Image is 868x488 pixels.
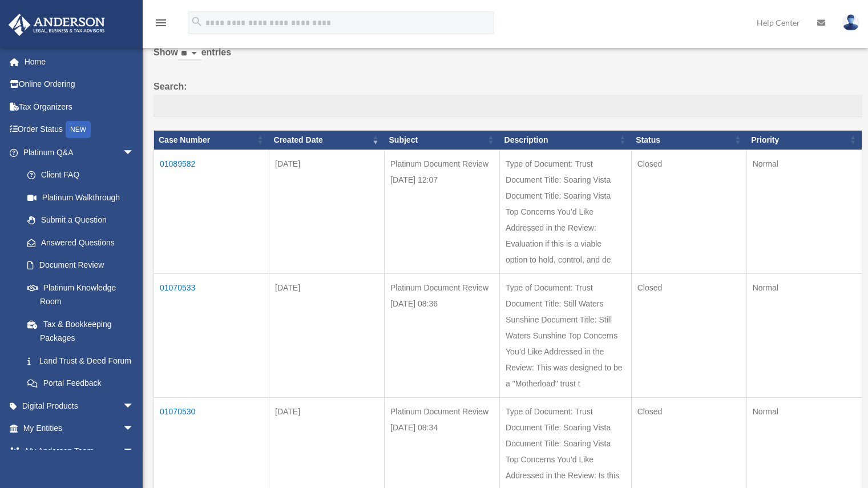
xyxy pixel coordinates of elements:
[123,439,146,463] span: arrow_drop_down
[154,273,269,397] td: 01070533
[500,150,632,273] td: Type of Document: Trust Document Title: Soaring Vista Document Title: Soaring Vista Top Concerns ...
[16,372,146,395] a: Portal Feedback
[16,209,146,232] a: Submit a Question
[123,141,146,164] span: arrow_drop_down
[746,130,862,150] th: Priority: activate to sort column ascending
[66,121,91,138] div: NEW
[500,273,632,397] td: Type of Document: Trust Document Title: Still Waters Sunshine Document Title: Still Waters Sunshi...
[123,417,146,441] span: arrow_drop_down
[385,130,500,150] th: Subject: activate to sort column ascending
[8,439,151,462] a: My Anderson Teamarrow_drop_down
[631,273,746,397] td: Closed
[123,394,146,418] span: arrow_drop_down
[8,73,151,96] a: Online Ordering
[631,130,746,150] th: Status: activate to sort column ascending
[8,417,151,440] a: My Entitiesarrow_drop_down
[154,20,168,30] a: menu
[16,231,140,254] a: Answered Questions
[8,118,151,142] a: Order StatusNEW
[154,150,269,273] td: 01089582
[154,16,168,30] i: menu
[631,150,746,273] td: Closed
[154,79,862,116] label: Search:
[746,273,862,397] td: Normal
[16,186,146,209] a: Platinum Walkthrough
[154,45,862,72] label: Show entries
[154,130,269,150] th: Case Number: activate to sort column ascending
[16,276,146,313] a: Platinum Knowledge Room
[385,150,500,273] td: Platinum Document Review [DATE] 12:07
[16,164,146,187] a: Client FAQ
[385,273,500,397] td: Platinum Document Review [DATE] 08:36
[178,47,201,61] select: Showentries
[746,150,862,273] td: Normal
[8,50,151,73] a: Home
[269,150,385,273] td: [DATE]
[269,273,385,397] td: [DATE]
[8,95,151,118] a: Tax Organizers
[8,141,146,164] a: Platinum Q&Aarrow_drop_down
[16,349,146,372] a: Land Trust & Deed Forum
[16,313,146,349] a: Tax & Bookkeeping Packages
[8,394,151,417] a: Digital Productsarrow_drop_down
[500,130,632,150] th: Description: activate to sort column ascending
[5,14,108,36] img: Anderson Advisors Platinum Portal
[842,14,859,31] img: User Pic
[269,130,385,150] th: Created Date: activate to sort column ascending
[16,254,146,277] a: Document Review
[191,15,203,28] i: search
[154,95,862,116] input: Search:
